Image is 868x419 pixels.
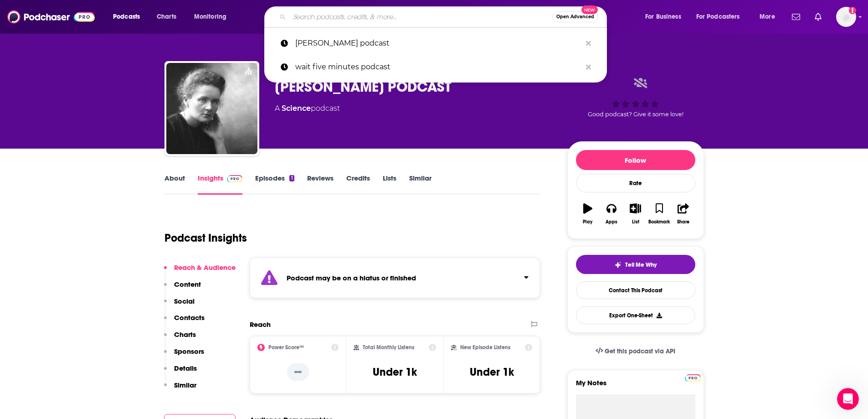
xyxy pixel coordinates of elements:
[250,258,540,298] section: Click to expand status details
[837,388,859,410] iframe: Intercom live chat
[151,10,182,24] a: Charts
[606,219,617,225] div: Apps
[576,174,695,192] div: Rate
[174,297,195,305] p: Social
[760,10,775,23] span: More
[157,10,176,23] span: Charts
[600,197,623,230] button: Apps
[836,7,856,27] img: User Profile
[588,111,683,118] span: Good podcast? Give it some love!
[836,7,856,27] button: Show profile menu
[275,103,340,114] div: A podcast
[250,320,271,329] h2: Reach
[623,197,647,230] button: List
[164,280,201,297] button: Content
[307,174,334,195] a: Reviews
[581,5,598,14] span: New
[264,55,607,79] a: wait five minutes podcast
[227,175,243,182] img: Podchaser Pro
[605,347,675,355] span: Get this podcast via API
[567,69,704,126] div: Good podcast? Give it some love!
[632,219,639,225] div: List
[677,219,689,225] div: Share
[164,263,236,280] button: Reach & Audience
[576,255,695,274] button: tell me why sparkleTell Me Why
[556,15,594,19] span: Open Advanced
[289,10,552,24] input: Search podcasts, credits, & more...
[174,381,196,389] p: Similar
[576,281,695,299] a: Contact This Podcast
[107,10,152,24] button: open menu
[409,174,431,195] a: Similar
[625,261,657,269] span: Tell Me Why
[113,10,140,23] span: Podcasts
[174,364,197,372] p: Details
[811,9,825,25] a: Show notifications dropdown
[174,313,205,322] p: Contacts
[295,55,581,79] p: wait five minutes podcast
[383,174,396,195] a: Lists
[363,344,414,351] h2: Total Monthly Listens
[639,10,693,24] button: open menu
[346,174,370,195] a: Credits
[788,9,804,25] a: Show notifications dropdown
[588,340,683,362] a: Get this podcast via API
[164,364,197,381] button: Details
[164,297,195,314] button: Social
[753,10,786,24] button: open menu
[287,274,416,282] strong: Podcast may be on a hiatus or finished
[174,263,236,272] p: Reach & Audience
[685,373,701,382] a: Pro website
[198,174,243,195] a: InsightsPodchaser Pro
[373,365,417,379] h3: Under 1k
[645,10,681,23] span: For Business
[164,381,196,398] button: Similar
[671,197,695,230] button: Share
[647,197,671,230] button: Bookmark
[576,378,695,394] label: My Notes
[648,219,670,225] div: Bookmark
[696,10,740,23] span: For Podcasters
[164,313,205,330] button: Contacts
[552,11,598,22] button: Open AdvancedNew
[174,330,196,339] p: Charts
[268,344,304,351] h2: Power Score™
[7,8,95,26] img: Podchaser - Follow, Share and Rate Podcasts
[188,10,238,24] button: open menu
[460,344,510,351] h2: New Episode Listens
[690,10,753,24] button: open menu
[576,197,600,230] button: Play
[295,31,581,55] p: curie podcast
[685,374,701,382] img: Podchaser Pro
[836,7,856,27] span: Logged in as jaymandel
[614,261,621,269] img: tell me why sparkle
[164,174,185,195] a: About
[470,365,514,379] h3: Under 1k
[287,363,309,381] p: --
[576,306,695,324] button: Export One-Sheet
[164,330,196,347] button: Charts
[849,7,856,14] svg: Add a profile image
[174,280,201,289] p: Content
[164,231,247,245] h1: Podcast Insights
[289,175,294,181] div: 1
[174,347,204,356] p: Sponsors
[282,104,311,113] a: Science
[164,347,204,364] button: Sponsors
[273,6,616,27] div: Search podcasts, credits, & more...
[576,150,695,170] button: Follow
[194,10,226,23] span: Monitoring
[264,31,607,55] a: [PERSON_NAME] podcast
[255,174,294,195] a: Episodes1
[166,63,257,154] img: MARIE CURIE PODCAST
[583,219,592,225] div: Play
